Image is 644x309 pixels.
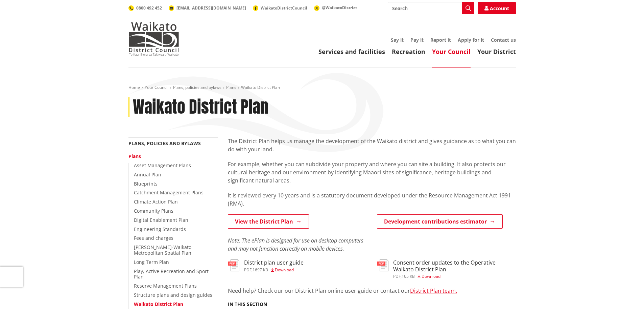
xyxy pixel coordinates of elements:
a: Say it [391,37,404,43]
a: Community Plans [134,208,173,214]
a: Plans [128,153,141,159]
a: District Plan team. [410,287,457,294]
a: Development contributions estimator [377,214,503,229]
p: Need help? Check our our District Plan online user guide or contact our [228,287,516,295]
a: Services and facilities [318,47,385,56]
span: @WaikatoDistrict [322,5,357,11]
a: [PERSON_NAME]-Waikato Metropolitan Spatial Plan [134,244,191,256]
a: Reserve Management Plans [134,283,197,289]
h5: In this section [228,302,267,307]
a: Plans [226,84,236,90]
a: Waikato District Plan [134,301,183,307]
h1: Waikato District Plan [133,97,268,117]
div: , [393,274,516,278]
a: Apply for it [458,37,484,43]
a: @WaikatoDistrict [314,5,357,11]
a: 0800 492 452 [128,5,162,11]
span: [EMAIL_ADDRESS][DOMAIN_NAME] [176,5,246,11]
a: Consent order updates to the Operative Waikato District Plan pdf,165 KB Download [377,259,516,278]
span: Download [422,273,440,279]
img: document-pdf.svg [377,259,388,271]
a: Structure plans and design guides [134,292,212,298]
a: Home [128,84,140,90]
span: pdf [393,273,401,279]
a: Engineering Standards [134,226,186,232]
em: Note: The ePlan is designed for use on desktop computers and may not function correctly on mobile... [228,237,363,252]
a: Account [478,2,516,14]
input: Search input [388,2,474,14]
a: Long Term Plan [134,259,169,265]
a: WaikatoDistrictCouncil [253,5,307,11]
span: Waikato District Plan [241,84,280,90]
span: pdf [244,267,252,273]
a: Blueprints [134,180,158,187]
a: Your Council [145,84,168,90]
span: 0800 492 452 [136,5,162,11]
span: WaikatoDistrictCouncil [261,5,307,11]
a: Pay it [410,37,424,43]
a: Asset Management Plans [134,162,191,169]
a: Fees and charges [134,235,173,241]
a: District plan user guide pdf,1697 KB Download [228,259,304,272]
h3: Consent order updates to the Operative Waikato District Plan [393,259,516,272]
img: Waikato District Council - Te Kaunihera aa Takiwaa o Waikato [128,22,179,56]
a: Plans, policies and bylaws [173,84,221,90]
div: , [244,268,304,272]
a: Climate Action Plan [134,198,178,205]
a: Annual Plan [134,171,161,178]
a: Report it [430,37,451,43]
a: [EMAIL_ADDRESS][DOMAIN_NAME] [169,5,246,11]
nav: breadcrumb [128,85,516,91]
a: View the District Plan [228,214,309,229]
a: Your Council [432,47,471,56]
a: Catchment Management Plans [134,189,204,196]
span: 165 KB [402,273,415,279]
a: Digital Enablement Plan [134,217,188,223]
p: The District Plan helps us manage the development of the Waikato district and gives guidance as t... [228,137,516,153]
span: 1697 KB [253,267,268,273]
a: Recreation [392,47,425,56]
span: Download [275,267,294,273]
a: Contact us [491,37,516,43]
p: For example, whether you can subdivide your property and where you can site a building. It also p... [228,160,516,185]
img: document-pdf.svg [228,259,239,271]
h3: District plan user guide [244,259,304,266]
a: Play, Active Recreation and Sport Plan [134,268,209,280]
a: Your District [477,47,516,56]
a: Plans, policies and bylaws [128,140,201,147]
p: It is reviewed every 10 years and is a statutory document developed under the Resource Management... [228,191,516,208]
